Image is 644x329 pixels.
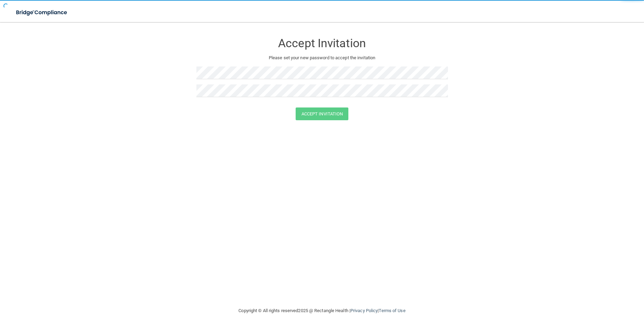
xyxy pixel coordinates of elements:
p: Please set your new password to accept the invitation [202,54,443,62]
div: Copyright © All rights reserved 2025 @ Rectangle Health | | [196,300,448,322]
img: bridge_compliance_login_screen.278c3ca4.svg [10,6,74,20]
a: Privacy Policy [350,308,378,313]
button: Accept Invitation [296,107,349,120]
h3: Accept Invitation [196,37,448,50]
a: Terms of Use [379,308,405,313]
